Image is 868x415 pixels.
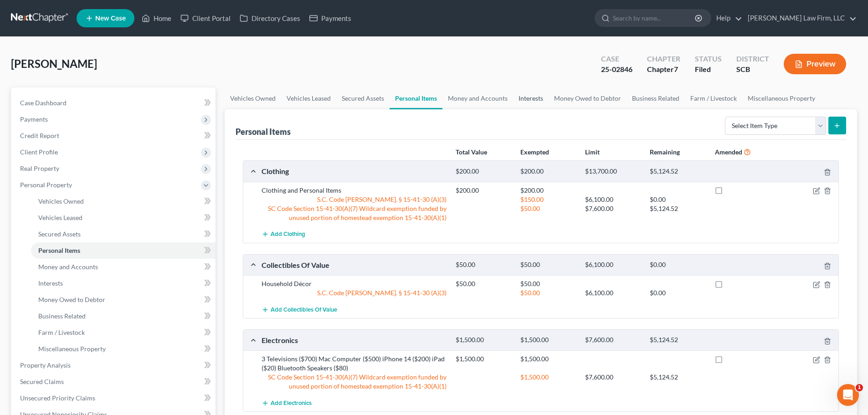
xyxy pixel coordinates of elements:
[13,374,216,390] a: Secured Claims
[645,195,710,204] div: $0.00
[38,263,98,271] span: Money and Accounts
[580,195,645,204] div: $6,100.00
[645,204,710,213] div: $5,124.52
[20,361,71,369] span: Property Analysis
[257,204,451,222] div: SC Code Section 15-41-30(A)(7) Wildcard exemption funded by unused portion of homestead exemption...
[137,10,176,26] a: Home
[580,204,645,213] div: $7,600.00
[31,308,216,324] a: Business Related
[305,10,356,26] a: Payments
[390,87,442,109] a: Personal Items
[613,10,696,26] input: Search by name...
[516,261,580,269] div: $50.00
[20,181,72,189] span: Personal Property
[13,357,216,374] a: Property Analysis
[31,193,216,210] a: Vehicles Owned
[513,87,549,109] a: Interests
[516,336,580,344] div: $1,500.00
[451,336,516,344] div: $1,500.00
[627,87,685,109] a: Business Related
[38,279,63,287] span: Interests
[257,288,451,297] div: S.C. Code [PERSON_NAME]. § 15-41-30 (A)(3)
[262,226,305,243] button: Add Clothing
[20,394,95,402] span: Unsecured Priority Claims
[38,197,84,205] span: Vehicles Owned
[31,275,216,292] a: Interests
[516,279,580,288] div: $50.00
[257,354,451,373] div: 3 Televisions ($700) Mac Computer ($500) iPhone 14 ($200) iPad ($20) Bluetooth Speakers ($80)
[11,57,97,70] span: [PERSON_NAME]
[685,87,742,109] a: Farm / Livestock
[38,345,106,353] span: Miscellaneous Property
[176,10,235,26] a: Client Portal
[31,259,216,275] a: Money and Accounts
[13,390,216,406] a: Unsecured Priority Claims
[442,87,513,109] a: Money and Accounts
[645,288,710,297] div: $0.00
[695,64,722,75] div: Filed
[20,115,48,123] span: Payments
[837,384,859,406] iframe: Intercom live chat
[516,204,580,213] div: $50.00
[647,64,680,75] div: Chapter
[38,246,80,254] span: Personal Items
[451,279,516,288] div: $50.00
[257,373,451,391] div: SC Code Section 15-41-30(A)(7) Wildcard exemption funded by unused portion of homestead exemption...
[257,335,451,345] div: Electronics
[580,261,645,269] div: $6,100.00
[736,54,769,64] div: District
[20,99,67,107] span: Case Dashboard
[645,336,710,344] div: $5,124.52
[31,292,216,308] a: Money Owed to Debtor
[743,10,857,26] a: [PERSON_NAME] Law Firm, LLC
[695,54,722,64] div: Status
[235,10,305,26] a: Directory Cases
[31,226,216,242] a: Secured Assets
[257,166,451,176] div: Clothing
[225,87,281,109] a: Vehicles Owned
[580,288,645,297] div: $6,100.00
[31,341,216,357] a: Miscellaneous Property
[257,260,451,270] div: Collectibles Of Value
[516,288,580,297] div: $50.00
[31,210,216,226] a: Vehicles Leased
[271,400,312,407] span: Add Electronics
[262,395,312,411] button: Add Electronics
[647,54,680,64] div: Chapter
[856,384,863,391] span: 1
[516,167,580,176] div: $200.00
[95,15,126,22] span: New Case
[520,148,549,156] strong: Exempted
[712,10,742,26] a: Help
[645,373,710,382] div: $5,124.52
[715,148,742,156] strong: Amended
[650,148,680,156] strong: Remaining
[257,186,451,195] div: Clothing and Personal Items
[31,324,216,341] a: Farm / Livestock
[257,279,451,288] div: Household Décor
[580,336,645,344] div: $7,600.00
[456,148,487,156] strong: Total Value
[281,87,336,109] a: Vehicles Leased
[601,54,632,64] div: Case
[20,132,59,139] span: Credit Report
[549,87,627,109] a: Money Owed to Debtor
[38,230,81,238] span: Secured Assets
[13,95,216,111] a: Case Dashboard
[516,195,580,204] div: $150.00
[257,195,451,204] div: S.C. Code [PERSON_NAME]. § 15-41-30 (A)(3)
[451,354,516,364] div: $1,500.00
[20,148,58,156] span: Client Profile
[516,354,580,364] div: $1,500.00
[271,231,305,238] span: Add Clothing
[742,87,821,109] a: Miscellaneous Property
[585,148,600,156] strong: Limit
[580,373,645,382] div: $7,600.00
[20,378,64,385] span: Secured Claims
[38,296,105,303] span: Money Owed to Debtor
[580,167,645,176] div: $13,700.00
[13,128,216,144] a: Credit Report
[674,65,678,73] span: 7
[336,87,390,109] a: Secured Assets
[20,164,59,172] span: Real Property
